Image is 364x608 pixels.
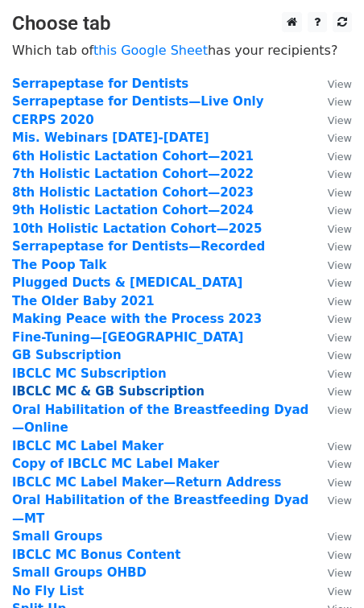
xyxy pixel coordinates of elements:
[12,185,254,200] a: 8th Holistic Lactation Cohort—2023
[328,494,352,507] small: View
[328,296,352,308] small: View
[312,221,352,236] a: View
[283,531,364,608] iframe: Chat Widget
[312,77,352,91] a: View
[12,403,308,436] a: Oral Habilitation of the Breastfeeding Dyad—Online
[312,167,352,181] a: View
[312,439,352,453] a: View
[12,113,94,127] a: CERPS 2020
[312,94,352,109] a: View
[328,205,352,217] small: View
[328,241,352,253] small: View
[312,529,352,544] a: View
[312,275,352,290] a: View
[12,275,242,290] a: Plugged Ducts & [MEDICAL_DATA]
[12,203,254,217] a: 9th Holistic Lactation Cohort—2024
[328,114,352,126] small: View
[93,43,208,58] a: this Google Sheet
[12,584,84,598] strong: No Fly List
[312,294,352,308] a: View
[12,548,180,562] a: IBCLC MC Bonus Content
[328,386,352,398] small: View
[12,565,147,580] a: Small Groups OHBD
[12,239,265,254] a: Serrapeptase for Dentists—Recorded
[328,277,352,289] small: View
[12,475,282,490] a: IBCLC MC Label Maker—Return Address
[12,348,122,362] a: GB Subscription
[12,493,308,526] a: Oral Habilitation of the Breastfeeding Dyad—MT
[328,349,352,362] small: View
[12,77,188,91] a: Serrapeptase for Dentists
[12,149,254,163] a: 6th Holistic Lactation Cohort—2021
[12,330,243,345] a: Fine-Tuning—[GEOGRAPHIC_DATA]
[12,529,102,544] a: Small Groups
[312,130,352,145] a: View
[12,312,262,326] a: Making Peace with the Process 2023
[328,187,352,199] small: View
[312,330,352,345] a: View
[312,475,352,490] a: View
[12,457,219,471] a: Copy of IBCLC MC Label Maker
[312,457,352,471] a: View
[328,96,352,108] small: View
[312,403,352,417] a: View
[12,167,254,181] a: 7th Holistic Lactation Cohort—2022
[328,168,352,180] small: View
[12,94,263,109] a: Serrapeptase for Dentists—Live Only
[312,312,352,326] a: View
[12,42,352,59] p: Which tab of has your recipients?
[312,493,352,507] a: View
[12,258,106,272] a: The Poop Talk
[312,239,352,254] a: View
[328,368,352,380] small: View
[12,12,352,35] h3: Choose tab
[12,366,167,381] a: IBCLC MC Subscription
[328,151,352,163] small: View
[328,313,352,325] small: View
[12,384,205,399] a: IBCLC MC & GB Subscription
[312,203,352,217] a: View
[328,223,352,235] small: View
[12,221,262,236] a: 10th Holistic Lactation Cohort—2025
[312,258,352,272] a: View
[312,149,352,163] a: View
[328,132,352,144] small: View
[328,332,352,344] small: View
[312,185,352,200] a: View
[12,130,209,145] a: Mis. Webinars [DATE]-[DATE]
[328,440,352,453] small: View
[312,366,352,381] a: View
[328,78,352,90] small: View
[12,294,155,308] a: The Older Baby 2021
[328,259,352,271] small: View
[312,348,352,362] a: View
[312,384,352,399] a: View
[328,477,352,489] small: View
[328,404,352,416] small: View
[12,439,163,453] a: IBCLC MC Label Maker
